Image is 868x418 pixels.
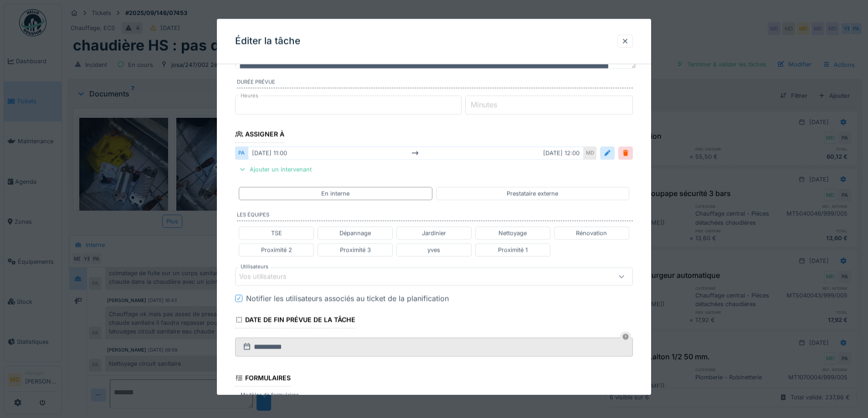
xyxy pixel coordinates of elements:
[498,246,528,254] div: Proximité 1
[237,79,633,89] label: Durée prévue
[248,147,584,160] div: [DATE] 11:00 [DATE] 12:00
[321,189,349,198] div: En interne
[340,246,371,254] div: Proximité 3
[239,392,301,399] label: Modèles de formulaires
[235,35,300,47] h3: Éditer la tâche
[576,229,607,237] div: Rénovation
[235,313,355,328] div: Date de fin prévue de la tâche
[427,246,440,254] div: yves
[469,100,499,111] label: Minutes
[246,293,449,304] div: Notifier les utilisateurs associés au ticket de la planification
[498,229,527,237] div: Nettoyage
[422,229,446,237] div: Jardinier
[507,189,558,198] div: Prestataire externe
[239,272,299,282] div: Vos utilisateurs
[235,147,248,160] div: PA
[239,263,270,271] label: Utilisateurs
[239,92,260,100] label: Heures
[237,211,633,221] label: Les équipes
[339,229,371,237] div: Dépannage
[235,371,291,387] div: Formulaires
[235,127,284,143] div: Assigner à
[261,246,292,254] div: Proximité 2
[584,147,596,160] div: MD
[271,229,282,237] div: TSE
[235,164,315,176] div: Ajouter un intervenant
